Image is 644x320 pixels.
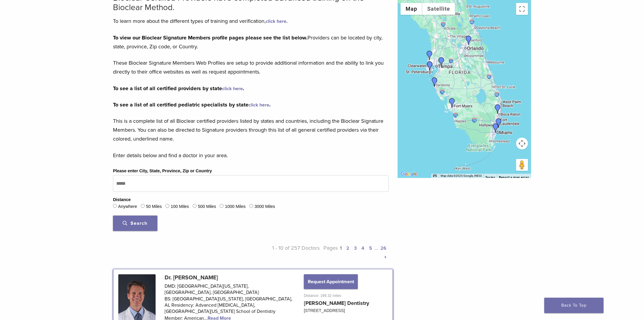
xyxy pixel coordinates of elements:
[422,3,455,15] button: Show satellite imagery
[113,34,307,41] strong: To view our Bioclear Signature Members profile pages please see the list below.
[361,245,364,251] a: 4
[447,98,457,108] div: Dr. Rachel Donovan
[516,138,528,149] button: Map camera controls
[491,123,500,133] div: Dr. Lino Suarez
[113,197,131,203] legend: Distance
[225,203,246,210] label: 1000 Miles
[254,203,275,210] label: 3000 Miles
[304,274,358,289] button: Request Appointment
[123,220,148,226] span: Search
[113,17,389,26] p: To learn more about the different types of training and verification, .
[485,176,495,179] a: Terms (opens in new tab)
[433,174,437,178] button: Keyboard shortcuts
[441,174,482,177] span: Map data ©2025 Google, INEGI
[340,245,342,251] a: 1
[374,245,378,251] span: …
[499,176,529,179] a: Report a map error
[346,245,349,251] a: 2
[494,118,503,128] div: Dr. David Carroll
[516,159,528,171] button: Drag Pegman onto the map to open Street View
[146,203,162,210] label: 50 Miles
[171,203,189,210] label: 100 Miles
[222,86,243,92] a: click here
[430,77,439,87] div: Dr. Hank Michael
[425,61,435,71] div: Dr. Cindy Brayer
[113,117,389,143] p: This is a complete list of all Bioclear certified providers listed by states and countries, inclu...
[113,151,389,160] p: Enter details below and find a doctor in your area.
[248,102,269,108] a: click here
[369,245,372,251] a: 5
[113,216,157,231] button: Search
[113,58,389,76] p: These Bioclear Signature Members Web Profiles are setup to provide additional information and the...
[437,57,446,67] div: Dr. Larry Saylor
[425,51,434,60] div: Dr. Seema Amin
[198,203,216,210] label: 500 Miles
[516,3,528,15] button: Toggle fullscreen view
[401,3,422,15] button: Show street map
[354,245,357,251] a: 3
[399,170,419,178] img: Google
[113,33,389,51] p: Providers can be located by city, state, province, Zip code, or Country.
[493,104,503,114] div: Dr. Armando Ponte
[113,101,271,108] strong: To see a list of all certified pediatric specialists by state .
[266,18,286,24] a: click here
[464,36,474,45] div: Dr. Mary Isaacs
[320,243,389,261] p: Pages
[113,168,212,174] label: Please enter City, State, Province, Zip or Country
[251,243,320,261] p: 1 - 10 of 257 Doctors
[118,203,137,210] label: Anywhere
[399,170,419,178] a: Open this area in Google Maps (opens a new window)
[544,298,604,313] a: Back To Top
[380,245,386,251] a: 26
[113,85,244,92] strong: To see a list of all certified providers by state .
